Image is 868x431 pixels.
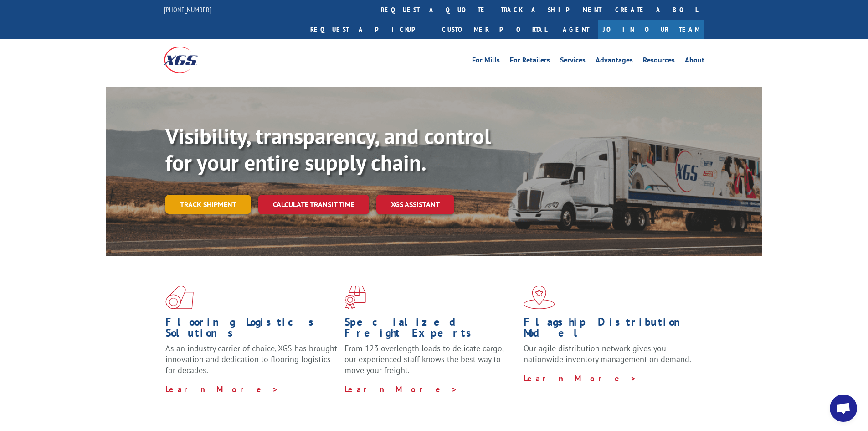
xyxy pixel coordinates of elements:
[560,57,586,67] a: Services
[830,395,857,422] div: Open chat
[165,286,194,309] img: xgs-icon-total-supply-chain-intelligence-red
[165,195,251,214] a: Track shipment
[510,57,550,67] a: For Retailers
[524,343,691,364] span: Our agile distribution network gives you nationwide inventory management on demand.
[165,317,338,343] h1: Flooring Logistics Solutions
[435,20,554,39] a: Customer Portal
[524,317,696,343] h1: Flagship Distribution Model
[258,195,369,214] a: Calculate transit time
[685,57,704,67] a: About
[524,286,555,309] img: xgs-icon-flagship-distribution-model-red
[344,343,517,384] p: From 123 overlength loads to delicate cargo, our experienced staff knows the best way to move you...
[344,317,517,343] h1: Specialized Freight Experts
[376,195,454,214] a: XGS ASSISTANT
[598,20,704,39] a: Join Our Team
[643,57,675,67] a: Resources
[524,373,637,384] a: Learn More >
[164,5,211,14] a: [PHONE_NUMBER]
[303,20,435,39] a: Request a pickup
[165,122,491,177] b: Visibility, transparency, and control for your entire supply chain.
[165,343,337,375] span: As an industry carrier of choice, XGS has brought innovation and dedication to flooring logistics...
[596,57,633,67] a: Advantages
[554,20,598,39] a: Agent
[472,57,500,67] a: For Mills
[344,384,458,395] a: Learn More >
[165,384,279,395] a: Learn More >
[344,286,366,309] img: xgs-icon-focused-on-flooring-red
